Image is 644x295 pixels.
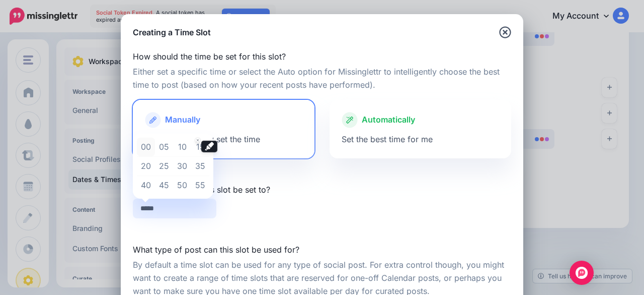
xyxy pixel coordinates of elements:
td: 05 [155,138,173,157]
div: Open Intercom Messenger [570,261,594,285]
label: How should the time be set for this slot? [133,50,511,63]
td: 35 [191,156,209,175]
td: 15 [191,138,209,157]
td: 10 [173,138,191,157]
td: 40 [137,175,155,195]
td: 50 [173,175,191,195]
p: Either set a specific time or select the Auto option for Missinglettr to intelligently choose the... [133,66,511,92]
span: Manually [165,113,200,127]
label: What time should this slot be set to? [133,184,511,196]
label: What type of post can this slot be used for? [133,244,511,256]
h5: Creating a Time Slot [133,26,211,38]
td: 25 [155,156,173,175]
span: Automatically [362,113,415,127]
td: 45 [155,175,173,195]
span: Set the best time for me [342,134,433,144]
td: 55 [191,175,209,195]
td: 30 [173,156,191,175]
td: 00 [137,138,155,157]
td: 20 [137,156,155,175]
